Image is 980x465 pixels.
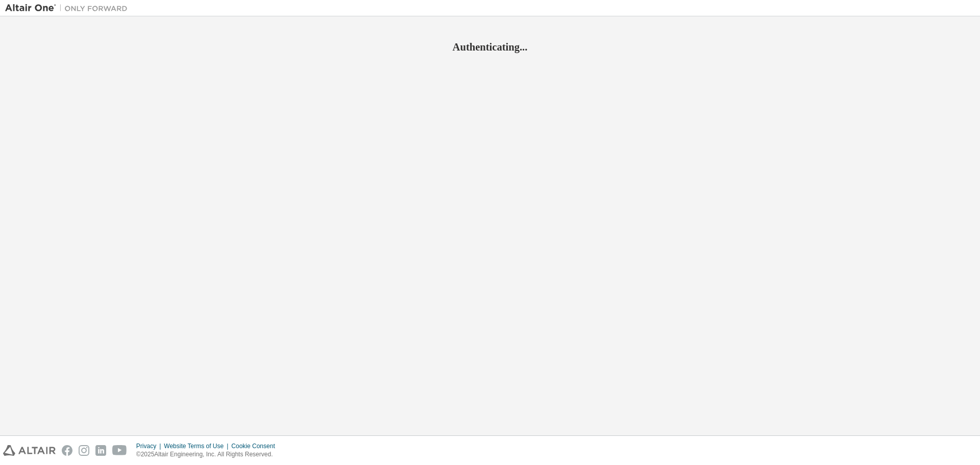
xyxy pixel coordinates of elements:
img: youtube.svg [112,445,127,456]
img: facebook.svg [62,445,72,456]
div: Website Terms of Use [164,442,231,450]
div: Privacy [136,442,164,450]
h2: Authenticating... [5,40,975,54]
div: Cookie Consent [231,442,281,450]
img: altair_logo.svg [3,445,56,456]
img: linkedin.svg [95,445,106,456]
img: Altair One [5,3,133,13]
p: © 2025 Altair Engineering, Inc. All Rights Reserved. [136,450,281,459]
img: instagram.svg [79,445,89,456]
